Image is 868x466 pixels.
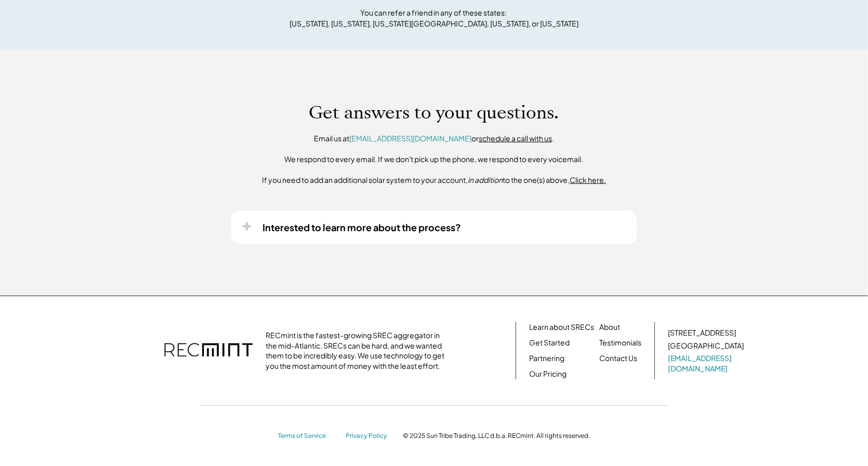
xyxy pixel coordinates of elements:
[266,330,450,371] div: RECmint is the fastest-growing SREC aggregator in the mid-Atlantic. SRECs can be hard, and we wan...
[570,175,606,184] u: Click here.
[529,353,564,364] a: Partnering
[668,341,744,351] div: [GEOGRAPHIC_DATA]
[262,221,461,233] div: Interested to learn more about the process?
[599,338,641,348] a: Testimonials
[346,432,392,441] a: Privacy Policy
[479,134,552,143] a: schedule a call with us
[164,332,253,369] img: recmint-logotype%403x.png
[668,353,746,374] a: [EMAIL_ADDRESS][DOMAIN_NAME]
[278,432,335,441] a: Terms of Service
[529,369,567,379] a: Our Pricing
[403,432,590,440] div: © 2025 Sun Tribe Trading, LLC d.b.a. RECmint. All rights reserved.
[529,338,570,348] a: Get Started
[668,328,736,338] div: [STREET_ADDRESS]
[290,7,578,29] div: You can refer a friend in any of these states: [US_STATE], [US_STATE], [US_STATE][GEOGRAPHIC_DATA...
[599,353,637,364] a: Contact Us
[285,154,584,165] div: We respond to every email. If we don't pick up the phone, we respond to every voicemail.
[468,175,503,184] em: in addition
[349,134,471,143] a: [EMAIL_ADDRESS][DOMAIN_NAME]
[262,175,606,185] div: If you need to add an additional solar system to your account, to the one(s) above,
[599,322,620,332] a: About
[309,102,559,124] h1: Get answers to your questions.
[529,322,594,332] a: Learn about SRECs
[314,134,554,144] div: Email us at or .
